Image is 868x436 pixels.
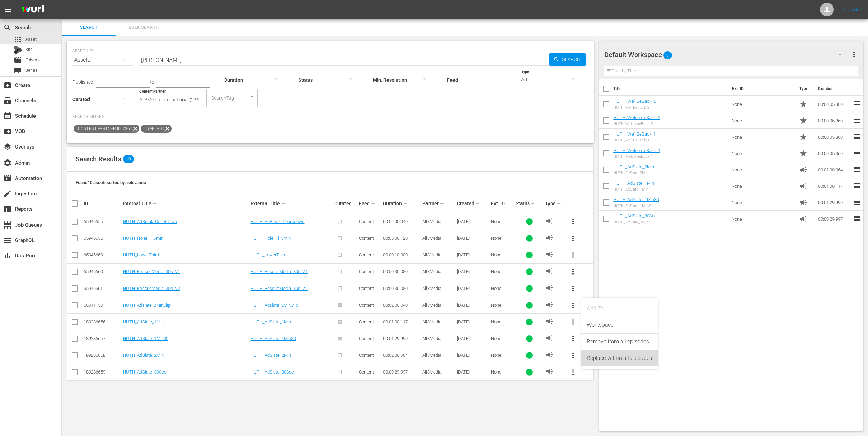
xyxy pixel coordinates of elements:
[250,219,304,224] a: HUTH_AdBreak_Countdown
[569,351,577,360] span: more_vert
[613,105,656,110] div: HUTH_We'llBeBack_2
[491,201,514,206] div: Ext. ID
[3,81,12,89] span: Create
[72,114,588,120] p: Search Filters:
[84,236,121,241] div: 65946656
[799,149,808,157] span: Promo
[359,353,374,358] span: Content
[815,145,853,161] td: 00:00:05.360
[545,284,553,292] span: AD
[457,336,489,341] div: [DATE]
[141,125,163,133] span: Type: Ad
[729,178,797,194] td: None
[383,369,420,375] div: 00:00:29.997
[25,57,41,64] span: Episode
[123,336,168,341] a: HUTH_AdSlate_1Min30
[799,166,808,174] span: Ad
[383,199,420,208] div: Duration
[123,219,177,224] a: HUTH_AdBreak_Countdown
[359,319,374,324] span: Content
[457,236,489,241] div: [DATE]
[613,164,654,169] a: HUTH_AdSlate_2Min
[3,127,12,136] span: VOD
[613,79,728,98] th: Title
[799,100,808,108] span: Promo
[457,303,489,308] div: [DATE]
[613,131,656,137] a: HUTH_We'llBeBack_1
[14,46,22,54] div: Bits
[565,314,581,330] button: more_vert
[16,2,49,18] img: ans4CAIJ8jUAAAAAAAAAAAAAAAAAAAAAAAAgQb4GAAAAAAAAAAAAAAAAAAAAAAAAJMjXAAAAAAAAAAAAAAAAAAAAAAAAgAT5G...
[4,5,12,14] span: menu
[359,219,374,224] span: Content
[569,335,577,343] span: more_vert
[587,300,652,317] div: Add To...
[853,165,861,173] span: reorder
[613,203,659,208] div: HUTH_AdSlate_1Min30
[521,70,581,89] div: Ad
[587,334,652,350] div: Remove from all episodes
[14,35,22,43] span: Asset
[569,368,577,376] span: more_vert
[250,236,291,241] a: HUTH_HoleFill_5min
[3,221,12,229] span: Job Queues
[613,220,657,224] div: HUTH_AdSlate_30Sec
[66,24,112,31] span: Search
[84,336,121,341] div: 189286657
[545,317,553,325] span: AD
[3,143,12,151] span: Overlays
[123,286,180,291] a: HUTH_RescueMedia_30s_V2
[613,154,660,159] div: HUTH_WelcomeBack_1
[545,267,553,275] span: AD
[371,200,377,207] span: sort
[569,251,577,259] span: more_vert
[545,334,553,342] span: AD
[569,217,577,226] span: more_vert
[383,353,420,358] div: 00:02:00.064
[281,200,287,207] span: sort
[14,56,22,64] span: Episode
[613,138,656,142] div: HUTH_We'llBeBack_1
[250,252,286,257] a: HUTH_LowerThird
[613,187,654,192] div: HUTH_AdSlate_1Min
[84,219,121,224] div: 65946655
[123,369,166,375] a: HUTH_AdSlate_30Sec
[795,79,814,98] th: Type
[250,269,308,274] a: HUTH_RescueMedia_30s_V1
[729,129,797,145] td: None
[123,353,164,358] a: HUTH_AdSlate_2Min
[359,236,374,241] span: Content
[250,319,291,324] a: HUTH_AdSlate_1Min
[853,198,861,206] span: reorder
[422,369,446,380] span: All3Media International
[25,46,33,53] span: Bits
[613,197,659,202] a: HUTH_AdSlate_1Min30
[3,236,12,244] span: GraphQL
[549,53,586,66] button: Search
[72,51,133,70] div: Assets
[383,269,420,274] div: 00:00:30.080
[250,199,332,208] div: External Title
[422,199,455,208] div: Partner
[565,280,581,297] button: more_vert
[123,252,159,257] a: HUTH_LowerThird
[84,252,121,257] div: 65946659
[728,79,795,98] th: Ext. ID
[84,303,121,308] div: 66011150
[815,96,853,112] td: 00:00:05.360
[565,347,581,364] button: more_vert
[853,116,861,124] span: reorder
[120,24,167,31] span: Bulk Search
[359,303,374,308] span: Content
[76,180,146,185] span: Found 10 assets sorted by: relevance
[516,199,543,208] div: Status
[815,161,853,178] td: 00:02:00.064
[491,303,514,308] div: None
[545,199,562,208] div: Type
[403,200,409,207] span: sort
[123,236,163,241] a: HUTH_HoleFill_5min
[815,178,853,194] td: 00:01:00.117
[383,236,420,241] div: 00:05:00.120
[587,350,652,366] div: Replace within all episodes
[422,286,446,296] span: All3Media International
